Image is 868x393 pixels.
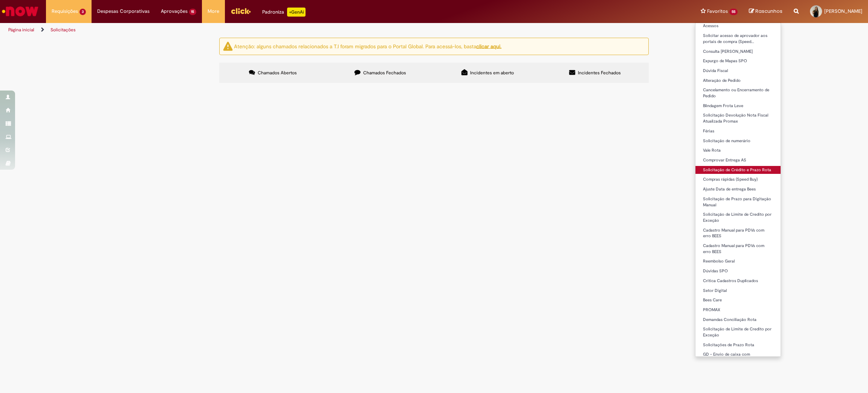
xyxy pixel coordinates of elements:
[695,77,781,85] a: Alteração de Pedido
[695,127,781,135] a: Férias
[287,8,306,17] p: +GenAi
[695,102,781,110] a: Blindagem Frota Leve
[695,287,781,295] a: Setor Digital
[695,175,781,184] a: Compras rápidas (Speed Buy)
[824,8,862,14] span: [PERSON_NAME]
[695,156,781,164] a: Comprovar Entrega AS
[476,43,501,49] a: clicar aqui.
[695,296,781,304] a: Bees Care
[79,9,86,15] span: 3
[695,32,781,46] a: Solicitar acesso de aprovador aos portais de compra (Speed…
[161,8,188,15] span: Aprovações
[97,8,150,15] span: Despesas Corporativas
[695,226,781,240] a: Cadastro Manual para PDVs com erro BEES
[695,111,781,125] a: Solicitação Devolução Nota Fiscal Atualizada Promax
[52,8,78,15] span: Requisições
[695,341,781,349] a: Solicitações de Prazo Rota
[695,350,781,364] a: GD - Envio de caixa com documentos para a guarda
[6,23,573,37] ul: Trilhas de página
[695,316,781,324] a: Demandas Conciliação Rota
[695,195,781,209] a: Solicitação de Prazo para Digitação Manual
[695,146,781,155] a: Vale Rota
[695,242,781,256] a: Cadastro Manual para PDVs com erro BEES
[749,8,782,15] a: Rascunhos
[729,9,738,15] span: 55
[695,306,781,314] a: PROMAX
[231,5,251,17] img: click_logo_yellow_360x200.png
[470,70,514,76] span: Incidentes em aberto
[695,210,781,224] a: Solicitação de Limite de Credito por Exceção
[1,4,40,19] img: ServiceNow
[695,166,781,174] a: Solicitação de Crédito e Prazo Rota
[208,8,219,15] span: More
[695,185,781,193] a: Ajuste Data de entrega Bees
[695,57,781,65] a: Expurgo de Mapas SPO
[707,8,728,15] span: Favoritos
[695,67,781,75] a: Dúvida Fiscal
[262,8,306,17] div: Padroniza
[363,70,406,76] span: Chamados Fechados
[258,70,297,76] span: Chamados Abertos
[8,27,34,33] a: Página inicial
[695,86,781,100] a: Cancelamento ou Encerramento de Pedido
[695,325,781,339] a: Solicitação de Limite de Credito por Exceção
[695,137,781,145] a: Solicitação de numerário
[578,70,621,76] span: Incidentes Fechados
[695,267,781,275] a: Dúvidas SPO
[189,9,197,15] span: 15
[234,43,501,49] ng-bind-html: Atenção: alguns chamados relacionados a T.I foram migrados para o Portal Global. Para acessá-los,...
[50,27,76,33] a: Solicitações
[695,48,781,56] a: Consulta [PERSON_NAME]
[755,8,782,15] span: Rascunhos
[695,16,781,30] a: Solicitação e Recuperação de Acessos
[695,277,781,285] a: Crítica Cadastros Duplicados
[695,23,781,357] ul: Favoritos
[695,257,781,266] a: Reembolso Geral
